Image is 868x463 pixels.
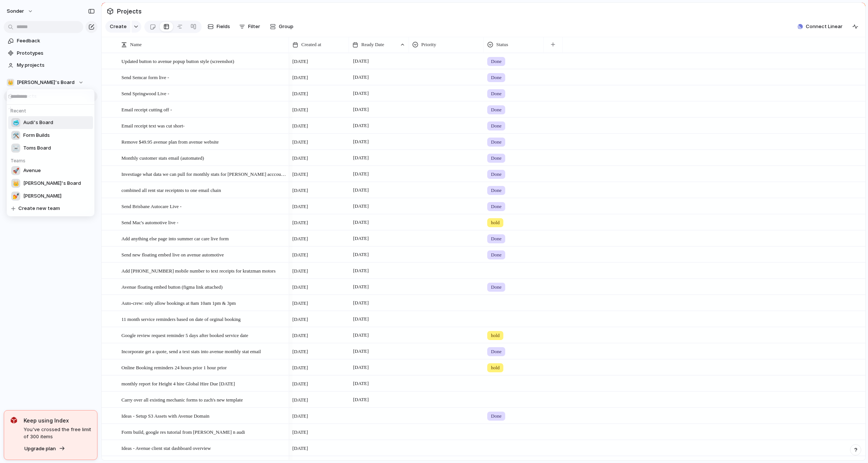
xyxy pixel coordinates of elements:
span: Create new team [18,205,60,212]
span: Form Builds [23,132,50,139]
div: 🛠️ [11,131,20,140]
div: 🥶 [11,118,20,127]
span: [PERSON_NAME]'s Board [23,180,81,187]
span: Toms Board [23,144,51,152]
div: ☠️ [11,144,20,153]
h5: Teams [8,154,95,164]
span: Avenue [23,167,41,174]
div: 💅 [11,192,20,201]
div: 👑 [11,179,20,188]
h5: Recent [8,105,95,114]
span: [PERSON_NAME] [23,192,61,200]
div: 🚀 [11,166,20,175]
span: Audi's Board [23,119,53,126]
